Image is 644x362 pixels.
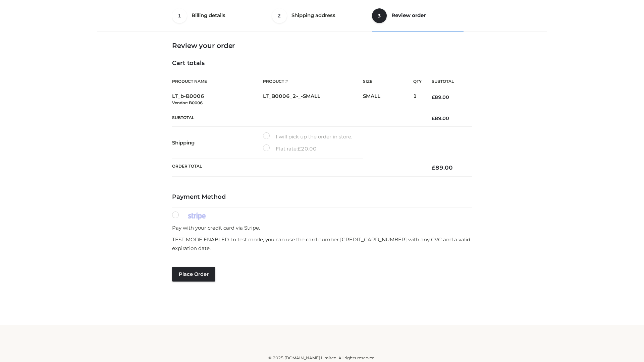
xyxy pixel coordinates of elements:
small: Vendor: B0006 [172,100,203,105]
th: Product Name [172,74,263,89]
p: TEST MODE ENABLED. In test mode, you can use the card number [CREDIT_CARD_NUMBER] with any CVC an... [172,235,472,252]
span: £ [298,145,301,152]
th: Order Total [172,159,422,177]
td: 1 [413,89,422,110]
span: £ [432,115,435,121]
h4: Payment Method [172,193,472,201]
th: Subtotal [422,74,472,89]
label: Flat rate: [263,144,317,153]
bdi: 20.00 [298,145,317,152]
bdi: 89.00 [432,164,453,171]
span: £ [432,94,435,100]
th: Qty [413,74,422,89]
td: LT_B0006_2-_-SMALL [263,89,363,110]
th: Subtotal [172,110,422,126]
th: Size [363,74,410,89]
label: I will pick up the order in store. [263,132,352,141]
p: Pay with your credit card via Stripe. [172,224,472,232]
bdi: 89.00 [432,115,449,121]
div: © 2025 [DOMAIN_NAME] Limited. All rights reserved. [100,355,544,361]
button: Place order [172,267,215,282]
th: Shipping [172,127,263,159]
td: LT_b-B0006 [172,89,263,110]
th: Product # [263,74,363,89]
span: £ [432,164,435,171]
h4: Cart totals [172,60,472,67]
h3: Review your order [172,42,472,50]
bdi: 89.00 [432,94,449,100]
td: SMALL [363,89,413,110]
